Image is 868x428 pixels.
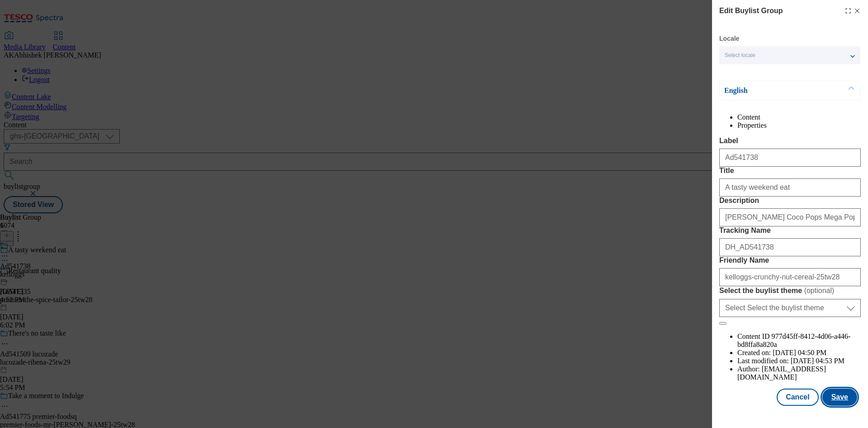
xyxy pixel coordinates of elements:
[791,357,844,365] span: [DATE] 04:53 PM
[719,208,861,226] input: Enter Description
[737,121,861,130] li: Properties
[724,86,819,95] p: English
[737,365,861,381] li: Author:
[804,287,835,294] span: ( optional )
[773,349,826,356] span: [DATE] 04:50 PM
[737,113,861,121] li: Content
[719,197,861,205] label: Description
[737,357,861,365] li: Last modified on:
[719,5,783,16] h4: Edit Buylist Group
[737,332,850,348] span: 977d45ff-8412-4d06-a446-bd8ffa8a820a
[737,349,861,357] li: Created on:
[822,389,857,406] button: Save
[719,36,739,41] label: Locale
[777,389,818,406] button: Cancel
[737,365,826,381] span: [EMAIL_ADDRESS][DOMAIN_NAME]
[719,256,861,264] label: Friendly Name
[737,332,861,349] li: Content ID
[719,167,861,175] label: Title
[719,286,861,295] label: Select the buylist theme
[719,137,861,145] label: Label
[719,149,861,167] input: Enter Label
[719,268,861,286] input: Enter Friendly Name
[719,226,861,235] label: Tracking Name
[719,46,860,64] button: Select locale
[719,238,861,256] input: Enter Tracking Name
[719,5,861,406] div: Modal
[719,178,861,197] input: Enter Title
[725,52,755,59] span: Select locale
